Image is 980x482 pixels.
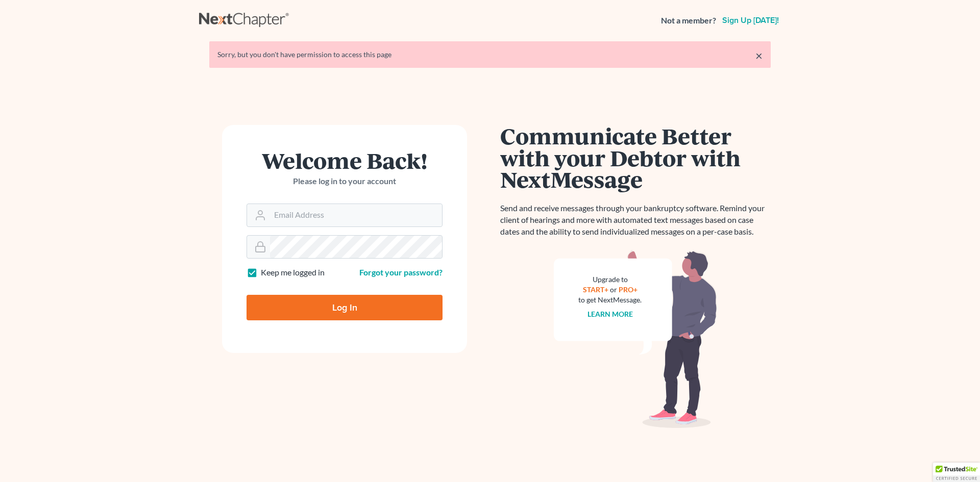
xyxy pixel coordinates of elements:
input: Log In [247,295,443,320]
h1: Communicate Better with your Debtor with NextMessage [500,125,771,190]
a: Sign up [DATE]! [720,16,781,24]
p: Please log in to your account [247,175,443,187]
div: TrustedSite Certified [933,463,980,482]
div: Sorry, but you don't have permission to access this page [217,49,763,60]
label: Keep me logged in [261,267,325,278]
a: PRO+ [619,285,638,294]
h1: Welcome Back! [247,149,443,171]
a: × [755,49,763,62]
input: Email Address [270,204,442,226]
a: START+ [583,285,608,294]
img: nextmessage_bg-59042aed3d76b12b5cd301f8e5b87938c9018125f34e5fa2b7a6b67550977c72.svg [554,250,717,428]
div: Upgrade to [578,274,642,285]
span: or [610,285,617,294]
strong: Not a member? [661,15,716,27]
a: Forgot your password? [359,267,443,277]
p: Send and receive messages through your bankruptcy software. Remind your client of hearings and mo... [500,202,771,238]
div: to get NextMessage. [578,295,642,305]
a: Learn more [587,310,633,318]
